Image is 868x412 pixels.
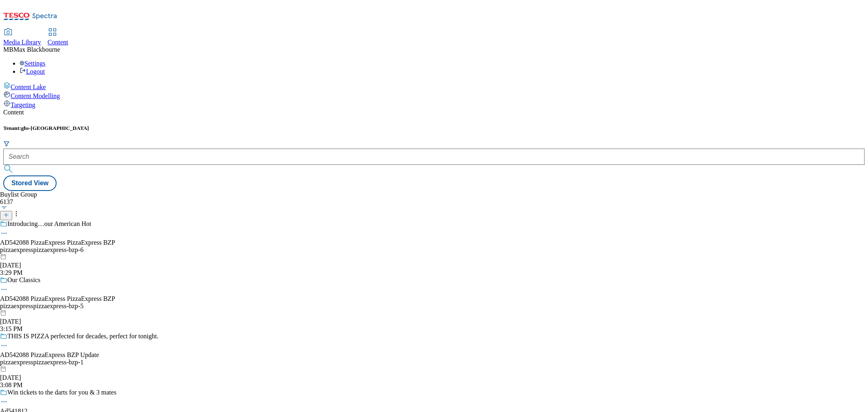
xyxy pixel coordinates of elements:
[7,220,91,228] div: Introducing…our American Hot
[11,92,60,99] span: Content Modelling
[3,82,865,91] a: Content Lake
[3,91,865,100] a: Content Modelling
[7,276,40,284] div: Our Classics
[3,100,865,109] a: Targeting
[3,109,865,116] div: Content
[3,29,41,46] a: Media Library
[7,389,116,396] div: Win tickets to the darts for you & 3 mates
[20,68,45,75] a: Logout
[3,39,41,46] span: Media Library
[3,149,865,165] input: Search
[3,125,865,131] h5: Tenant:
[48,39,68,46] span: Content
[11,101,35,108] span: Targeting
[11,83,46,90] span: Content Lake
[3,140,10,147] svg: Search Filters
[48,29,68,46] a: Content
[3,46,13,53] span: MB
[3,175,57,191] button: Stored View
[20,60,46,67] a: Settings
[13,46,60,53] span: Max Blackbourne
[7,333,158,340] div: THIS IS PIZZA perfected for decades, perfect for tonight.
[21,125,89,131] span: ghs-[GEOGRAPHIC_DATA]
